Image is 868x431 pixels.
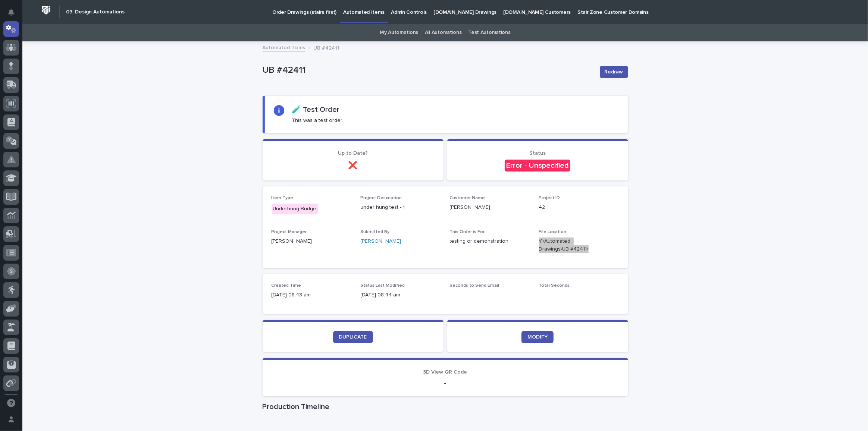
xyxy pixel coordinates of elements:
[44,91,98,104] a: 🔗Onboarding Call
[600,66,628,78] button: Redraw
[380,24,418,41] a: My Automations
[3,395,19,411] button: Open support chat
[450,196,485,200] span: Customer Name
[4,91,44,104] a: 📖Help Docs
[25,115,122,123] div: Start new chat
[338,151,368,156] span: Up to Date?
[53,138,90,144] a: Powered byPylon
[272,378,619,387] p: -
[425,24,461,41] a: All Automations
[450,230,488,234] span: This Order is For...
[450,291,530,299] p: -
[539,237,601,253] : Y:\Automated Drawings\UB #42411\
[272,291,352,299] p: [DATE] 08:43 am
[450,283,499,288] span: Seconds to Send Email
[539,283,570,288] span: Total Seconds
[66,9,125,15] h2: 03. Design Automations
[127,117,136,126] button: Start new chat
[361,291,441,299] p: [DATE] 08:44 am
[468,24,510,41] a: Test Automations
[314,43,340,51] p: UB #42411
[7,29,136,41] p: Welcome 👋
[47,95,53,101] div: 🔗
[272,283,301,288] span: Created Time
[333,331,373,343] a: DUPLICATE
[539,196,560,200] span: Project ID
[539,230,567,234] span: File Location
[292,117,343,124] p: This was a test order.
[450,237,530,245] p: testing or demonstration
[54,94,95,101] span: Onboarding Call
[7,7,22,22] img: Stacker
[15,94,41,101] span: Help Docs
[361,196,402,200] span: Project Description
[339,334,367,340] span: DUPLICATE
[272,196,294,200] span: Item Type
[9,9,19,21] div: Notifications
[272,230,307,234] span: Project Manager
[263,43,305,51] a: Automated Items
[539,291,619,299] p: -
[521,331,554,343] a: MODIFY
[450,204,530,211] p: [PERSON_NAME]
[529,151,546,156] span: Status
[74,138,90,144] span: Pylon
[361,237,401,245] a: [PERSON_NAME]
[361,204,441,211] p: under hung test - 1
[272,161,435,170] p: ❌
[423,369,467,375] span: 3D View QR Code
[539,204,619,211] p: 42
[7,41,136,53] p: How can we help?
[505,160,570,172] div: Error - Unspecified
[263,402,628,411] h1: Production Timeline
[361,283,405,288] span: Status Last Modified
[7,95,13,101] div: 📖
[292,105,339,114] h2: 🧪 Test Order
[272,204,318,214] div: Underhung Bridge
[39,3,53,17] img: Workspace Logo
[605,68,623,76] span: Redraw
[25,123,104,129] div: We're offline, we will be back soon!
[527,334,548,340] span: MODIFY
[361,230,390,234] span: Submitted By
[272,237,352,245] p: [PERSON_NAME]
[3,4,19,20] button: Notifications
[7,115,21,129] img: 1736555164131-43832dd5-751b-4058-ba23-39d91318e5a0
[263,65,594,76] p: UB #42411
